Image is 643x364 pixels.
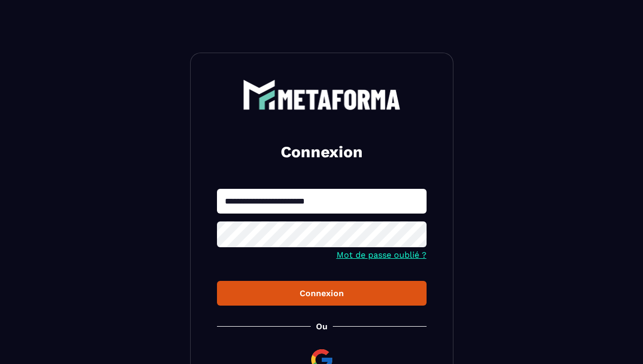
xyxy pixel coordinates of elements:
[337,250,427,260] a: Mot de passe oublié ?
[316,321,328,331] p: Ou
[230,141,414,163] h2: Connexion
[217,281,427,306] button: Connexion
[217,79,427,110] a: logo
[243,79,401,110] img: logo
[225,288,418,298] div: Connexion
